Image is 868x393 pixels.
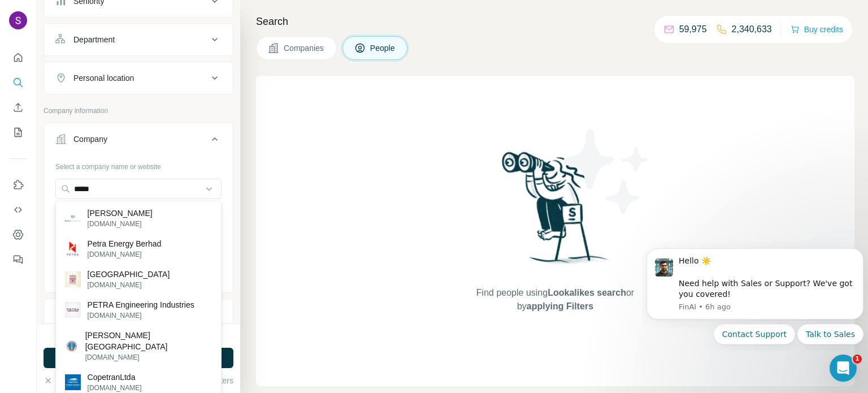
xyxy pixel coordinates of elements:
p: 2,340,633 [732,23,772,36]
button: Feedback [9,249,27,270]
button: Run search [44,348,233,368]
button: Enrich CSV [9,97,27,118]
button: Buy credits [791,21,843,37]
p: [DOMAIN_NAME] [85,352,212,362]
p: [DOMAIN_NAME] [88,219,153,229]
img: Surfe Illustration - Woman searching with binoculars [497,149,614,275]
div: Select a company name or website [55,157,222,172]
button: Use Surfe API [9,200,27,220]
iframe: Intercom notifications message [642,239,868,351]
span: applying Filters [527,301,593,311]
span: Find people using or by [465,286,645,313]
iframe: Intercom live chat [830,355,857,382]
button: Department [44,26,233,53]
div: Company [73,133,107,145]
p: CopetranLtda [88,372,142,383]
img: Petra Diamonds [65,210,81,226]
img: Petra Christian University [65,339,79,353]
div: Personal location [73,72,134,84]
img: Avatar [9,11,27,29]
button: Clear [44,375,76,386]
span: Companies [284,42,325,54]
div: Department [73,34,115,45]
p: [GEOGRAPHIC_DATA] [88,269,170,280]
p: PETRA Engineering Industries [88,299,194,310]
button: Search [9,72,27,93]
button: Quick start [9,47,27,68]
button: Personal location [44,64,233,92]
p: [PERSON_NAME] [88,208,153,219]
p: [DOMAIN_NAME] [88,280,170,290]
span: Lookalikes search [548,288,626,297]
img: PETRA Engineering Industries [65,302,81,318]
h4: Search [256,14,854,29]
img: Petra Energy Berhad [65,241,81,257]
button: Industry [44,301,233,329]
p: [PERSON_NAME][GEOGRAPHIC_DATA] [85,330,212,352]
img: Petra University [65,271,81,287]
button: Use Surfe on LinkedIn [9,175,27,195]
img: Surfe Illustration - Stars [555,121,657,223]
span: People [370,42,396,54]
p: Company information [44,106,233,116]
button: Company [44,126,233,157]
button: My lists [9,122,27,142]
p: 59,975 [679,23,707,36]
img: CopetranLtda [65,374,81,390]
p: [DOMAIN_NAME] [88,310,194,321]
span: 1 [853,355,862,364]
p: [DOMAIN_NAME] [88,383,142,393]
p: Petra Energy Berhad [88,238,162,249]
p: [DOMAIN_NAME] [88,249,162,260]
button: Dashboard [9,224,27,245]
